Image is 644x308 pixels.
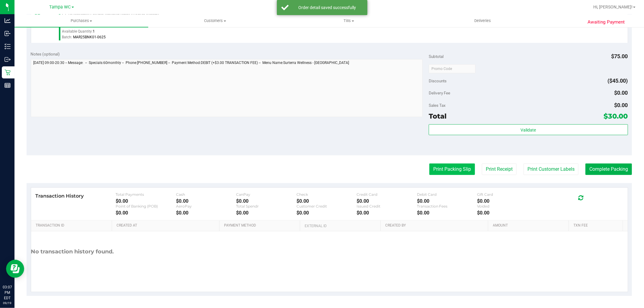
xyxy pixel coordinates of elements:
[282,14,416,27] a: Tills
[5,56,11,62] inline-svg: Outbound
[417,204,477,208] div: Transaction Fees
[614,102,628,108] span: $0.00
[116,198,176,204] div: $0.00
[116,210,176,216] div: $0.00
[429,103,446,108] span: Sales Tax
[574,223,620,228] a: Txn Fee
[429,90,450,95] span: Delivery Fee
[14,18,148,24] span: Purchases
[148,14,282,27] a: Customers
[429,64,476,73] input: Promo Code
[50,5,71,10] span: Tampa WC
[282,18,415,24] span: Tills
[385,223,486,228] a: Created By
[429,112,447,120] span: Total
[93,29,95,33] span: 1
[477,192,537,197] div: Gift Card
[5,69,11,75] inline-svg: Retail
[604,112,628,120] span: $30.00
[236,198,296,204] div: $0.00
[357,192,417,197] div: Credit Card
[176,210,236,216] div: $0.00
[3,301,12,305] p: 09/19
[5,43,11,49] inline-svg: Inventory
[477,204,537,208] div: Voided
[300,221,380,231] th: External ID
[477,198,537,204] div: $0.00
[357,210,417,216] div: $0.00
[417,192,477,197] div: Debit Card
[176,198,236,204] div: $0.00
[585,164,632,175] button: Complete Packing
[5,17,11,24] inline-svg: Analytics
[31,231,114,272] div: No transaction history found.
[116,204,176,208] div: Point of Banking (POB)
[3,284,12,301] p: 03:07 PM EDT
[292,5,363,11] div: Order detail saved successfully
[429,54,444,59] span: Subtotal
[5,30,11,37] inline-svg: Inbound
[521,128,536,132] span: Validate
[417,198,477,204] div: $0.00
[236,210,296,216] div: $0.00
[477,210,537,216] div: $0.00
[466,18,499,24] span: Deliveries
[6,260,24,278] iframe: Resource center
[149,18,282,24] span: Customers
[593,5,633,9] span: Hi, [PERSON_NAME]!
[296,198,357,204] div: $0.00
[482,164,517,175] button: Print Receipt
[236,204,296,208] div: Total Spendr
[416,14,549,27] a: Deliveries
[116,192,176,197] div: Total Payments
[117,223,217,228] a: Created At
[429,75,447,86] span: Discounts
[14,14,148,27] a: Purchases
[296,210,357,216] div: $0.00
[62,35,72,39] span: Batch:
[224,223,298,228] a: Payment Method
[176,204,236,208] div: AeroPay
[5,82,11,88] inline-svg: Reports
[176,192,236,197] div: Cash
[429,164,475,175] button: Print Packing Slip
[614,90,628,96] span: $0.00
[608,78,628,84] span: ($45.00)
[524,164,578,175] button: Print Customer Labels
[296,204,357,208] div: Customer Credit
[36,223,110,228] a: Transaction ID
[73,35,106,39] span: MAR25BNK01-0625
[62,27,215,39] div: Available Quantity:
[357,198,417,204] div: $0.00
[417,210,477,216] div: $0.00
[236,192,296,197] div: CanPay
[429,124,628,135] button: Validate
[296,192,357,197] div: Check
[357,204,417,208] div: Issued Credit
[588,19,625,26] span: Awaiting Payment
[31,52,60,56] span: Notes (optional)
[611,53,628,59] span: $75.00
[493,223,567,228] a: Amount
